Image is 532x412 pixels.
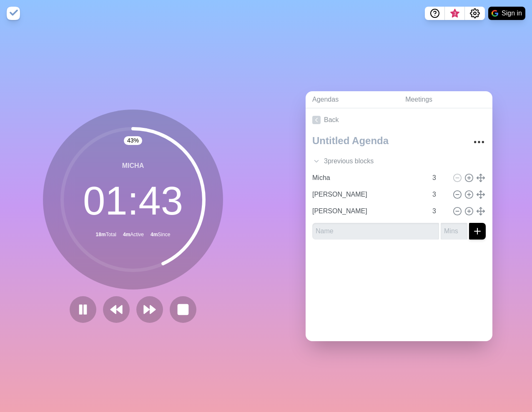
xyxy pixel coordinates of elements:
[306,108,492,132] a: Back
[309,186,427,203] input: Name
[429,203,449,220] input: Mins
[312,223,439,240] input: Name
[465,7,485,20] button: Settings
[370,156,374,166] span: s
[306,91,399,108] a: Agendas
[429,170,449,186] input: Mins
[309,170,427,186] input: Name
[7,7,20,20] img: timeblocks logo
[471,134,487,150] button: More
[309,203,427,220] input: Name
[488,7,525,20] button: Sign in
[425,7,445,20] button: Help
[429,186,449,203] input: Mins
[441,223,467,240] input: Mins
[306,153,492,170] div: 3 previous block
[445,7,465,20] button: What’s new
[492,10,498,17] img: google logo
[452,10,458,17] span: 3
[399,91,492,108] a: Meetings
